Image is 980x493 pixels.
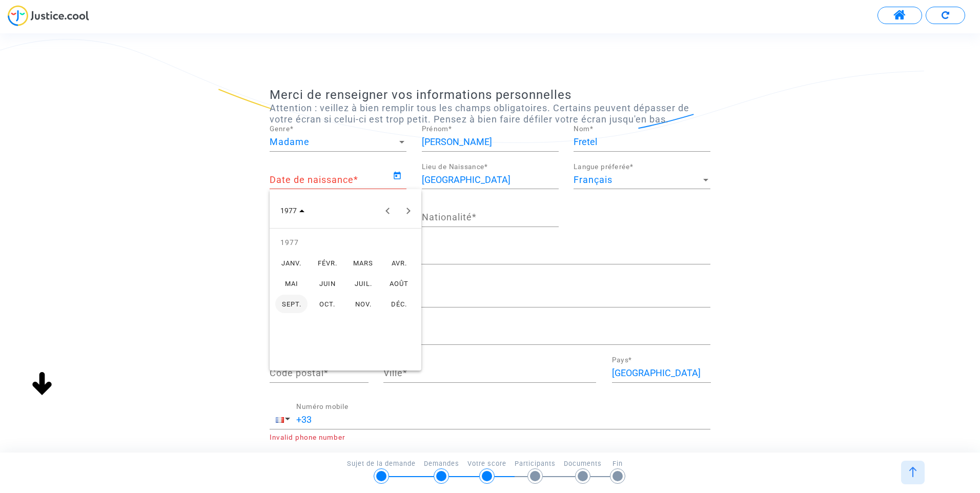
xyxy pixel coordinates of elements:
[275,274,308,293] div: MAI
[381,273,417,294] td: août 1977
[347,254,379,272] div: MARS
[378,200,398,221] button: Previous year
[381,294,417,314] td: décembre 1977
[381,253,417,273] td: avril 1977
[311,274,343,293] div: JUIN
[383,254,415,272] div: AVR.
[347,274,379,293] div: JUIL.
[275,254,308,272] div: JANV.
[345,273,381,294] td: juillet 1977
[310,273,345,294] td: juin 1977
[272,200,313,221] button: Choose date
[347,295,379,313] div: NOV.
[311,295,343,313] div: OCT.
[275,295,308,313] div: SEPT.
[280,207,297,215] span: 1977
[345,253,381,273] td: mars 1977
[383,295,415,313] div: DÉC.
[345,294,381,314] td: novembre 1977
[310,294,345,314] td: octobre 1977
[383,274,415,293] div: AOÛT
[274,294,310,314] td: septembre 1977
[398,200,419,221] button: Next year
[311,254,343,272] div: FÉVR.
[274,253,310,273] td: janvier 1977
[310,253,345,273] td: février 1977
[274,232,417,253] td: 1977
[274,273,310,294] td: mai 1977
